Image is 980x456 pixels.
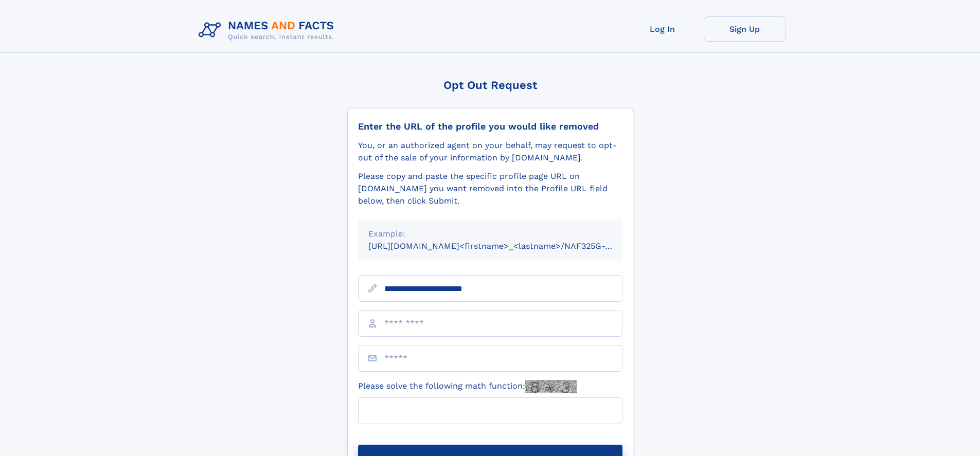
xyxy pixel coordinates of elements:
a: Log In [621,16,704,42]
img: Logo Names and Facts [194,16,343,44]
label: Please solve the following math function: [358,380,577,393]
div: Please copy and paste the specific profile page URL on [DOMAIN_NAME] you want removed into the Pr... [358,170,622,207]
div: You, or an authorized agent on your behalf, may request to opt-out of the sale of your informatio... [358,139,622,164]
a: Sign Up [704,16,786,42]
div: Enter the URL of the profile you would like removed [358,121,622,132]
small: [URL][DOMAIN_NAME]<firstname>_<lastname>/NAF325G-xxxxxxxx [368,241,642,251]
div: Opt Out Request [347,79,633,92]
div: Example: [368,228,612,240]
